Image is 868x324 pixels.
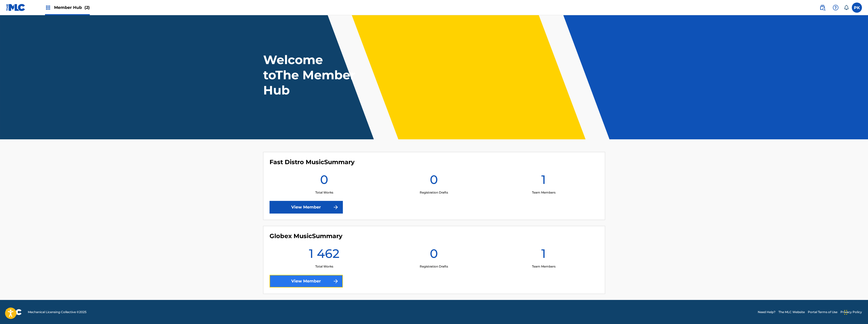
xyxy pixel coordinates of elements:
p: Team Members [532,264,555,269]
div: Help [831,3,841,13]
div: Перетащить [844,305,847,320]
h1: 0 [320,172,328,190]
h1: Welcome to The Member Hub [263,52,358,98]
img: f7272a7cc735f4ea7f67.svg [333,278,339,284]
span: (2) [84,5,90,10]
img: logo [6,309,22,315]
h1: 1 462 [309,246,340,264]
img: Top Rightsholders [45,5,51,11]
span: Mechanical Licensing Collective © 2025 [28,310,86,314]
a: The MLC Website [778,310,805,314]
div: Notifications [844,5,849,10]
h1: 0 [430,246,438,264]
a: View Member [270,275,343,288]
div: Виджет чата [843,300,868,324]
span: Member Hub [54,5,90,10]
h4: Fast Distro Music [270,158,354,166]
p: Registration Drafts [420,264,448,269]
p: Team Members [532,190,555,195]
img: help [833,5,839,11]
h1: 1 [541,172,546,190]
p: Total Works [315,264,333,269]
h1: 1 [541,246,546,264]
a: Portal Terms of Use [808,310,837,314]
a: Public Search [817,3,828,13]
h4: Globex Music [270,232,342,240]
img: MLC Logo [6,4,26,11]
div: User Menu [852,3,862,13]
a: Need Help? [758,310,775,314]
h1: 0 [430,172,438,190]
a: Privacy Policy [840,310,862,314]
p: Total Works [315,190,333,195]
img: search [819,5,826,11]
iframe: Chat Widget [843,300,868,324]
img: f7272a7cc735f4ea7f67.svg [333,204,339,210]
p: Registration Drafts [420,190,448,195]
a: View Member [270,201,343,214]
